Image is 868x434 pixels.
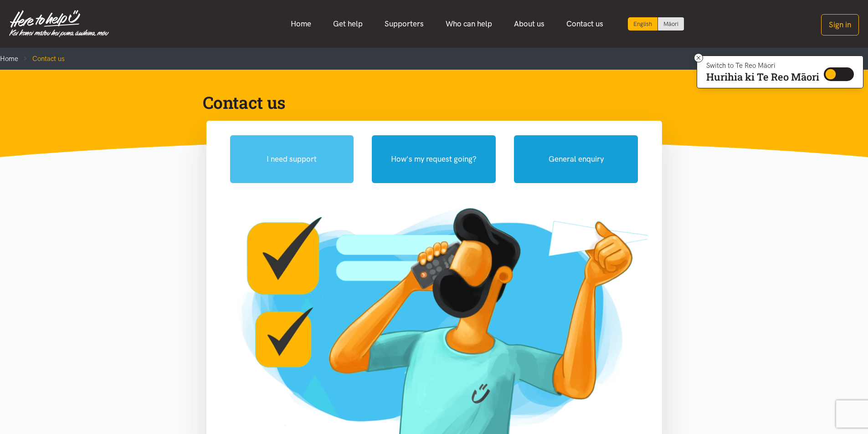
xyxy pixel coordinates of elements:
button: How's my request going? [372,135,496,183]
li: Contact us [18,53,65,64]
a: Who can help [435,14,503,34]
div: Language toggle [628,17,684,31]
button: General enquiry [514,135,638,183]
button: Sign in [821,14,859,36]
h1: Contact us [203,92,651,113]
a: Switch to Te Reo Māori [658,17,684,31]
a: Home [280,14,322,34]
a: Supporters [374,14,435,34]
a: Contact us [555,14,614,34]
p: Switch to Te Reo Māori [706,63,819,68]
img: Home [9,10,109,37]
p: Hurihia ki Te Reo Māori [706,73,819,81]
a: Get help [322,14,374,34]
a: About us [503,14,555,34]
button: I need support [230,135,354,183]
div: Current language [628,17,658,31]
